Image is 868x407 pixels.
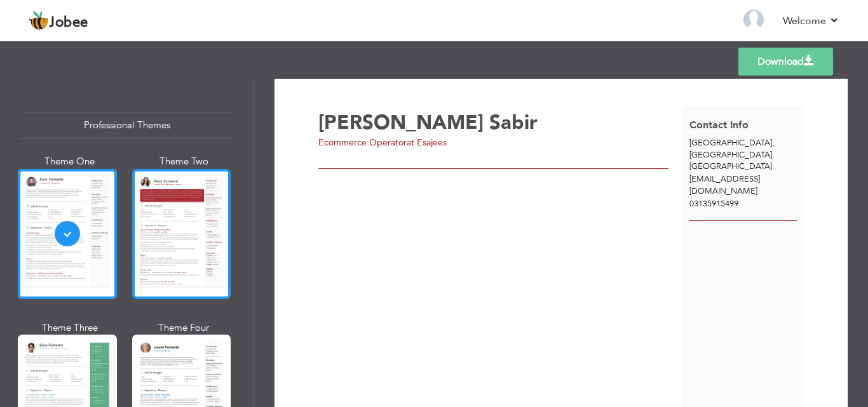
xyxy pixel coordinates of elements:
[29,11,88,31] a: Jobee
[783,13,839,29] a: Welcome
[135,321,234,335] div: Theme Four
[738,48,833,76] a: Download
[772,137,775,149] span: ,
[489,109,538,136] span: Sabir
[20,112,233,139] div: Professional Themes
[49,16,88,30] span: Jobee
[318,109,484,136] span: [PERSON_NAME]
[689,173,760,197] span: [EMAIL_ADDRESS][DOMAIN_NAME]
[689,118,749,132] span: Contact Info
[689,198,738,210] span: 03135915499
[135,155,234,168] div: Theme Two
[689,161,772,172] span: [GEOGRAPHIC_DATA]
[689,137,772,149] span: [GEOGRAPHIC_DATA]
[318,137,407,149] span: Ecommerce Operator
[20,155,119,168] div: Theme One
[20,321,119,335] div: Theme Three
[743,10,764,30] img: Profile Img
[29,11,49,31] img: jobee.io
[682,137,804,173] div: [GEOGRAPHIC_DATA]
[407,137,447,149] span: at Esajees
